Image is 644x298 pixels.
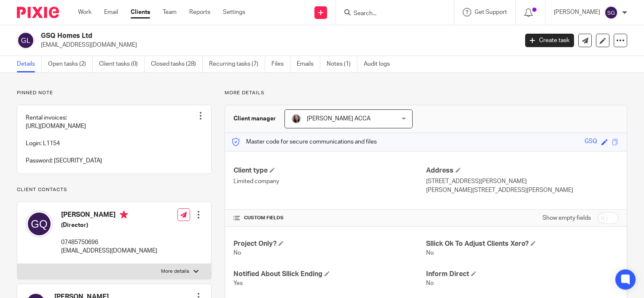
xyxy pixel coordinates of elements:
a: Notes (1) [327,56,357,72]
span: No [426,280,434,286]
div: GSQ [585,137,597,147]
img: Pixie [17,7,59,18]
a: Create task [525,34,574,47]
h4: Project Only? [233,239,426,248]
h4: Client type [233,166,426,175]
i: Primary [120,210,128,219]
a: Client tasks (0) [99,56,145,72]
img: svg%3E [17,32,35,49]
h5: (Director) [61,221,157,229]
a: Clients [131,8,150,16]
a: Audit logs [364,56,396,72]
a: Details [17,56,42,72]
p: [EMAIL_ADDRESS][DOMAIN_NAME] [61,247,157,255]
p: Limited company [233,177,426,186]
h2: GSQ Homes Ltd [41,32,418,40]
p: Pinned note [17,90,212,96]
p: [PERSON_NAME][STREET_ADDRESS][PERSON_NAME] [426,186,618,194]
h4: CUSTOM FIELDS [233,215,426,221]
span: Yes [233,280,243,286]
span: No [426,250,434,256]
a: Open tasks (2) [48,56,93,72]
input: Search [353,10,429,18]
span: Get Support [475,9,507,15]
a: Emails [297,56,320,72]
a: Team [163,8,177,16]
p: [STREET_ADDRESS][PERSON_NAME] [426,177,618,186]
a: Reports [189,8,210,16]
h4: Inform Direct [426,270,618,279]
p: Client contacts [17,186,212,193]
p: More details [225,90,627,96]
p: [EMAIL_ADDRESS][DOMAIN_NAME] [41,41,513,49]
a: Files [271,56,290,72]
a: Work [78,8,91,16]
label: Show empty fields [542,214,591,222]
h4: Sllick Ok To Adjust Clients Xero? [426,239,618,248]
img: Nicole%202023.jpg [291,114,301,124]
p: More details [161,268,189,275]
h4: [PERSON_NAME] [61,210,157,221]
a: Settings [223,8,245,16]
p: 07485750696 [61,238,157,247]
img: svg%3E [26,210,53,237]
span: No [233,250,241,256]
h3: Client manager [233,114,276,123]
span: [PERSON_NAME] ACCA [307,116,370,122]
img: svg%3E [604,6,618,19]
a: Recurring tasks (7) [209,56,265,72]
h4: Notified About Sllick Ending [233,270,426,279]
p: Master code for secure communications and files [231,138,377,146]
a: Closed tasks (28) [151,56,203,72]
a: Email [104,8,118,16]
h4: Address [426,166,618,175]
p: [PERSON_NAME] [554,8,600,16]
